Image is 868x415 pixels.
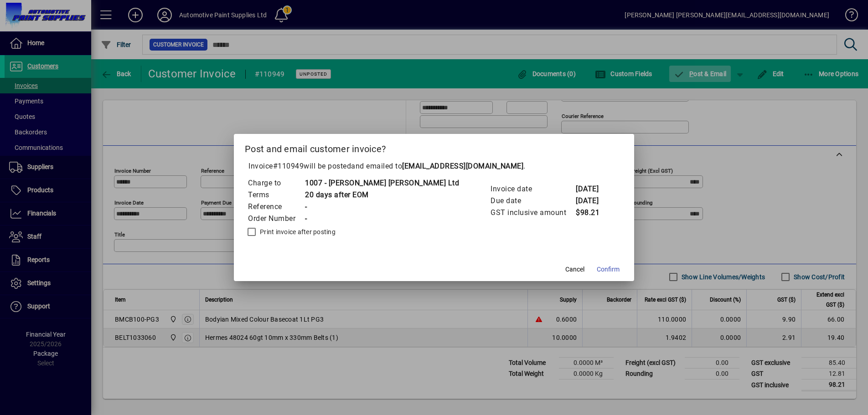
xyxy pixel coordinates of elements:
td: - [305,201,459,213]
td: [DATE] [575,183,612,195]
p: Invoice will be posted . [245,161,623,172]
button: Cancel [560,261,589,277]
button: Confirm [593,261,623,277]
td: GST inclusive amount [490,207,575,219]
td: Charge to [248,177,305,189]
td: - [305,213,459,225]
label: Print invoice after posting [258,227,336,236]
td: Invoice date [490,183,575,195]
td: Due date [490,195,575,207]
td: 1007 - [PERSON_NAME] [PERSON_NAME] Ltd [305,177,459,189]
td: $98.21 [575,207,612,219]
h2: Post and email customer invoice? [234,134,634,160]
td: 20 days after EOM [305,189,459,201]
span: Confirm [597,265,620,274]
span: and emailed to [351,162,523,170]
td: [DATE] [575,195,612,207]
td: Reference [248,201,305,213]
span: #110949 [273,162,304,170]
span: Cancel [565,265,584,274]
td: Order Number [248,213,305,225]
b: [EMAIL_ADDRESS][DOMAIN_NAME] [402,162,523,170]
td: Terms [248,189,305,201]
